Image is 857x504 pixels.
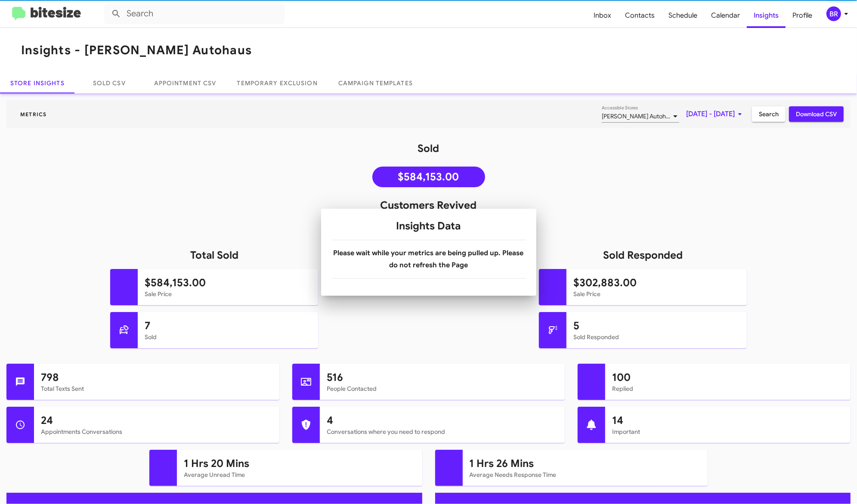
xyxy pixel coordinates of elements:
span: Metrics [13,111,54,117]
mat-card-subtitle: Replied [612,384,844,393]
h1: 1 Hrs 20 Mins [184,457,415,470]
input: Search [104,3,285,24]
a: Appointment CSV [144,73,227,93]
div: BR [826,6,841,21]
h1: 4 [327,414,558,427]
b: Please wait while your metrics are being pulled up. Please do not refresh the Page [334,249,524,269]
span: [PERSON_NAME] Autohaus [602,112,675,120]
span: Inbox [587,3,618,28]
h1: 100 [612,371,844,384]
mat-card-subtitle: Sale Price [573,290,740,298]
h1: 24 [41,414,272,427]
span: Download CSV [796,106,837,122]
h1: 7 [145,319,311,333]
mat-card-subtitle: Average Needs Response Time [470,470,701,479]
span: $584,153.00 [398,173,459,181]
h1: $584,153.00 [145,276,311,290]
mat-card-subtitle: Sold [145,333,311,341]
h1: Insights - [PERSON_NAME] Autohaus [21,43,252,57]
h1: 798 [41,371,272,384]
h1: 1 Hrs 26 Mins [470,457,701,470]
h1: 5 [573,319,740,333]
span: Calendar [704,3,747,28]
span: Contacts [618,3,662,28]
mat-card-subtitle: Appointments Conversations [41,427,272,436]
mat-card-subtitle: Conversations where you need to respond [327,427,558,436]
mat-card-subtitle: Sold Responded [573,333,740,341]
mat-card-subtitle: People Contacted [327,384,558,393]
mat-card-subtitle: Average Unread Time [184,470,415,479]
h1: Insights Data [331,219,526,233]
mat-card-subtitle: Important [612,427,844,436]
a: Temporary Exclusion [227,73,328,93]
span: [DATE] - [DATE] [686,106,745,122]
a: Campaign Templates [328,73,423,93]
h1: 14 [612,414,844,427]
span: Insights [747,3,786,28]
a: Sold CSV [75,73,144,93]
span: Schedule [662,3,704,28]
h1: $302,883.00 [573,276,740,290]
span: Profile [786,3,819,28]
span: Search [759,106,779,122]
mat-card-subtitle: Total Texts Sent [41,384,272,393]
h1: 516 [327,371,558,384]
mat-card-subtitle: Sale Price [145,290,311,298]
